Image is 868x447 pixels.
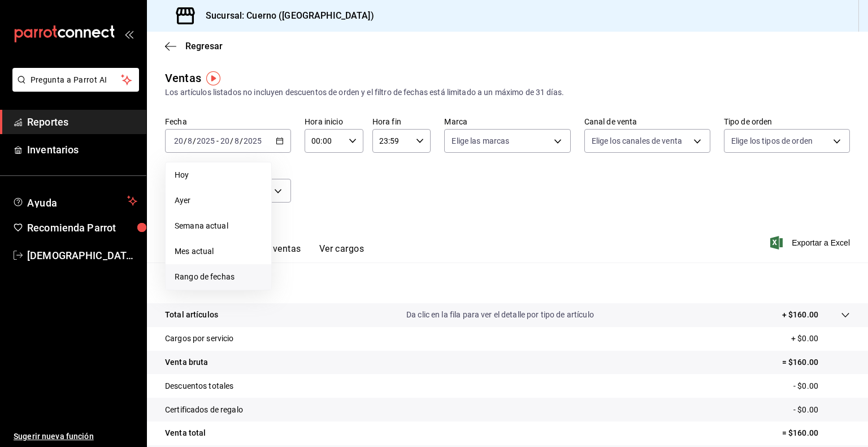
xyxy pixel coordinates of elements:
[183,243,364,263] div: navigation tabs
[243,136,262,145] input: ----
[793,380,850,392] p: - $0.00
[230,136,233,145] span: /
[27,220,137,235] span: Recomienda Parrot
[452,135,509,147] span: Elige las marcas
[319,243,364,263] button: Ver cargos
[197,9,374,23] h3: Sucursal: Cuerno ([GEOGRAPHIC_DATA])
[175,246,262,257] span: Mes actual
[27,142,137,157] span: Inventarios
[305,118,363,126] label: Hora inicio
[584,118,710,126] label: Canal de venta
[8,82,139,94] a: Pregunta a Parrot AI
[782,309,818,321] p: + $160.00
[27,248,137,263] span: [DEMOGRAPHIC_DATA][PERSON_NAME]
[31,74,121,86] span: Pregunta a Parrot AI
[175,220,262,232] span: Semana actual
[165,356,208,368] p: Venta bruta
[240,136,243,145] span: /
[165,70,201,87] div: Ventas
[187,136,193,145] input: --
[175,271,262,283] span: Rango de fechas
[165,118,291,126] label: Fecha
[165,309,218,321] p: Total artículos
[165,333,234,345] p: Cargos por servicio
[14,431,137,442] span: Sugerir nueva función
[165,276,850,290] p: Resumen
[124,29,133,38] button: open_drawer_menu
[791,333,850,345] p: + $0.00
[444,118,570,126] label: Marca
[173,136,184,145] input: --
[175,169,262,181] span: Hoy
[372,118,431,126] label: Hora fin
[406,309,594,321] p: Da clic en la fila para ver el detalle por tipo de artículo
[592,135,682,147] span: Elige los canales de venta
[165,41,223,51] button: Regresar
[220,136,230,145] input: --
[782,427,850,439] p: = $160.00
[12,68,139,92] button: Pregunta a Parrot AI
[27,114,137,130] span: Reportes
[165,427,206,439] p: Venta total
[196,136,215,145] input: ----
[257,243,301,263] button: Ver ventas
[27,194,123,208] span: Ayuda
[165,404,243,416] p: Certificados de regalo
[216,136,219,145] span: -
[731,135,813,147] span: Elige los tipos de orden
[206,71,220,85] img: Tooltip marker
[193,136,196,145] span: /
[724,118,850,126] label: Tipo de orden
[793,404,850,416] p: - $0.00
[782,356,850,368] p: = $160.00
[234,136,240,145] input: --
[772,236,850,250] button: Exportar a Excel
[165,87,850,98] div: Los artículos listados no incluyen descuentos de orden y el filtro de fechas está limitado a un m...
[165,380,233,392] p: Descuentos totales
[184,136,187,145] span: /
[185,41,223,51] span: Regresar
[175,195,262,207] span: Ayer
